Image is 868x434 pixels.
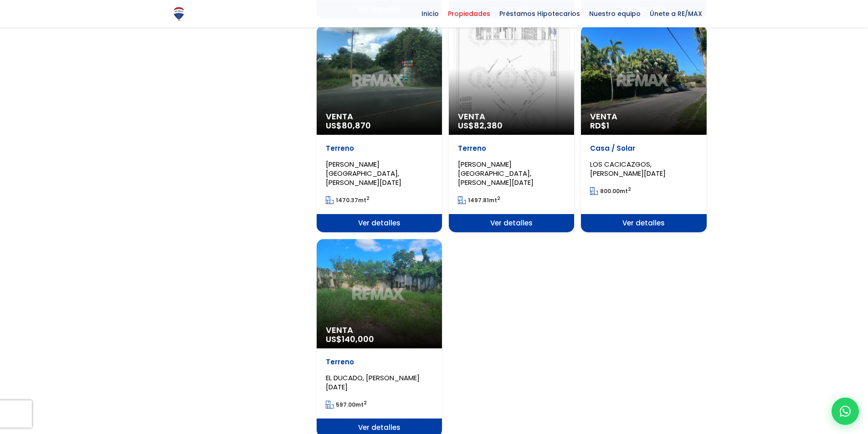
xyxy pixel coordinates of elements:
span: Ver detalles [449,214,574,232]
span: Venta [326,112,433,121]
span: Venta [458,112,565,121]
span: RD$ [590,120,609,131]
span: Ver detalles [317,214,442,232]
span: 597.00 [336,401,355,408]
span: Inicio [417,7,443,20]
img: Logo de REMAX [171,6,187,22]
span: 140,000 [342,333,374,345]
span: mt [458,196,500,204]
span: Ver detalles [581,214,706,232]
a: Venta US$82,380 Terreno [PERSON_NAME][GEOGRAPHIC_DATA], [PERSON_NAME][DATE] 1497.81mt2 Ver detalles [449,26,574,232]
span: LOS CACICAZGOS, [PERSON_NAME][DATE] [590,159,666,178]
span: US$ [458,120,503,131]
span: Propiedades [443,7,495,20]
span: US$ [326,333,374,345]
sup: 2 [497,195,500,202]
span: Venta [326,326,433,335]
a: Venta US$80,870 Terreno [PERSON_NAME][GEOGRAPHIC_DATA], [PERSON_NAME][DATE] 1470.37mt2 Ver detalles [317,26,442,232]
p: Casa / Solar [590,144,697,153]
span: mt [326,196,370,204]
span: US$ [326,120,371,131]
span: [PERSON_NAME][GEOGRAPHIC_DATA], [PERSON_NAME][DATE] [326,159,401,187]
sup: 2 [364,399,367,406]
span: Únete a RE/MAX [645,7,707,20]
span: 82,380 [474,120,503,131]
span: mt [590,187,631,195]
p: Terreno [326,144,433,153]
p: Terreno [458,144,565,153]
span: mt [326,401,367,408]
span: Préstamos Hipotecarios [495,7,585,20]
span: 80,870 [342,120,371,131]
p: Terreno [326,357,433,367]
span: EL DUCADO, [PERSON_NAME][DATE] [326,373,420,392]
span: Nuestro equipo [585,7,645,20]
span: 1 [606,120,609,131]
span: 800.00 [600,187,620,195]
span: 1470.37 [336,196,358,204]
a: Venta RD$1 Casa / Solar LOS CACICAZGOS, [PERSON_NAME][DATE] 800.00mt2 Ver detalles [581,26,706,232]
span: [PERSON_NAME][GEOGRAPHIC_DATA], [PERSON_NAME][DATE] [458,159,534,187]
sup: 2 [628,186,631,193]
span: 1497.81 [468,196,489,204]
span: Venta [590,112,697,121]
sup: 2 [366,195,370,202]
